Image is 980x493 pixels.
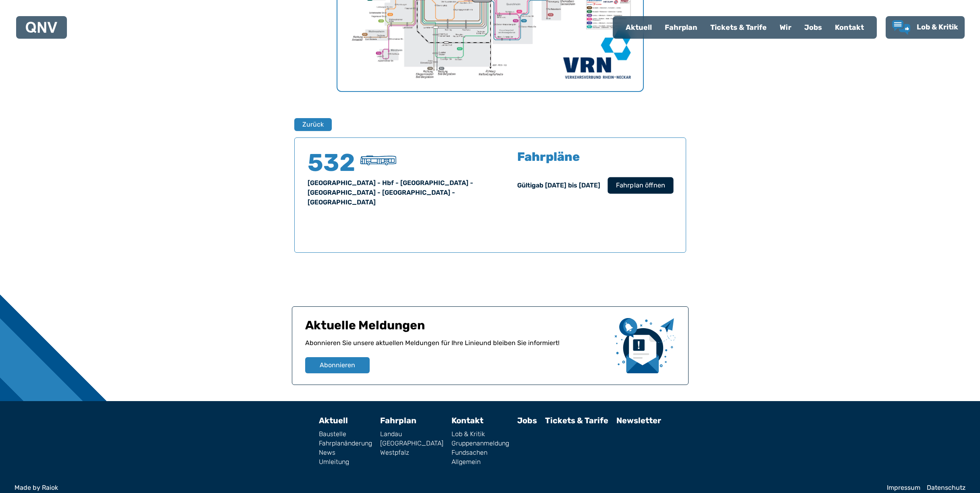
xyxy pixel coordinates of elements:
img: QNV Logo [26,22,57,33]
span: Abonnieren [320,360,355,370]
h4: 532 [308,151,356,175]
span: Fahrplan öffnen [616,181,665,190]
button: Zurück [294,118,332,131]
a: Lob & Kritik [452,431,509,437]
a: Landau [380,431,443,437]
a: Datenschutz [927,485,965,491]
a: Kontakt [452,416,483,425]
a: QNV Logo [26,19,57,35]
a: Tickets & Tarife [545,416,608,425]
a: Made by Raiok [15,485,880,491]
h1: Aktuelle Meldungen [305,318,608,338]
a: Aktuell [319,416,348,425]
p: Abonnieren Sie unsere aktuellen Meldungen für Ihre Linie und bleiben Sie informiert! [305,338,608,357]
a: Aktuell [619,17,658,38]
a: [GEOGRAPHIC_DATA] [380,440,443,447]
a: Gruppenanmeldung [452,440,509,447]
a: Wir [773,17,798,38]
a: Fahrplanänderung [319,440,372,447]
a: News [319,449,372,456]
button: Abonnieren [305,357,370,373]
a: Fahrplan [658,17,704,38]
div: [GEOGRAPHIC_DATA] - Hbf - [GEOGRAPHIC_DATA] - [GEOGRAPHIC_DATA] - [GEOGRAPHIC_DATA] - [GEOGRAPHIC... [308,178,481,207]
h5: Fahrpläne [517,151,580,163]
a: Allgemein [452,459,509,465]
a: Jobs [517,416,537,425]
img: Stadtbus [360,156,396,165]
a: Tickets & Tarife [704,17,773,38]
a: Westpfalz [380,449,443,456]
img: newsletter [615,318,675,373]
a: Zurück [294,118,327,131]
a: Newsletter [616,416,661,425]
a: Impressum [887,485,920,491]
a: Lob & Kritik [892,20,958,35]
a: Fundsachen [452,449,509,456]
button: Fahrplan öffnen [608,177,673,193]
a: Umleitung [319,459,372,465]
a: Jobs [798,17,828,38]
span: Lob & Kritik [917,23,958,31]
a: Kontakt [828,17,870,38]
div: Gültig ab [DATE] bis [DATE] [517,181,600,190]
a: Baustelle [319,431,372,437]
a: Fahrplan [380,416,416,425]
